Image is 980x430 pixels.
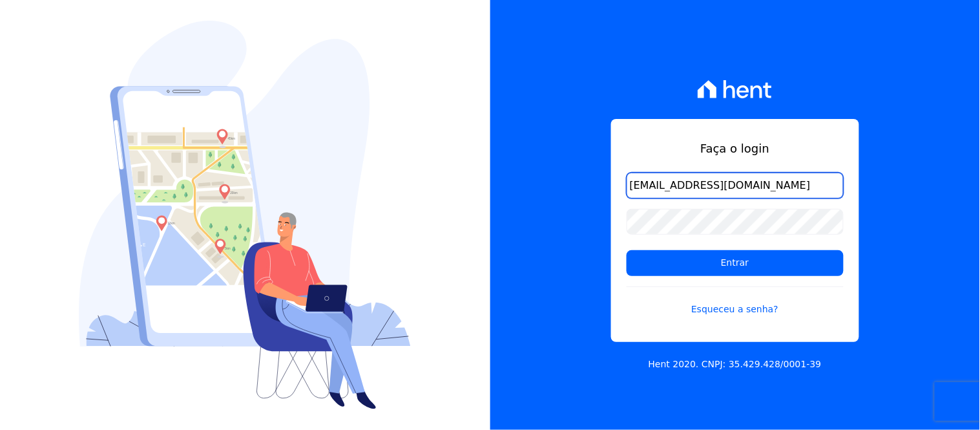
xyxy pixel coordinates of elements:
input: Entrar [627,250,844,276]
a: Esqueceu a senha? [627,286,844,316]
h1: Faça o login [627,140,844,157]
img: Login [79,21,411,409]
input: Email [627,173,844,199]
p: Hent 2020. CNPJ: 35.429.428/0001-39 [649,358,822,371]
